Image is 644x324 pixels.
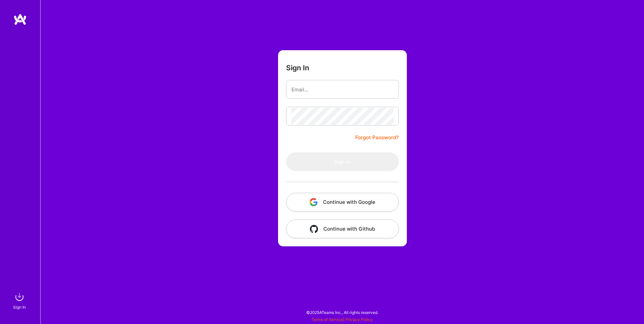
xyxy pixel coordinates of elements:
[312,317,373,322] span: |
[355,134,399,142] a: Forgot Password?
[14,290,26,311] a: sign inSign In
[13,304,26,311] div: Sign In
[13,290,26,304] img: sign in
[13,13,27,25] img: logo
[286,152,399,171] button: Sign In
[286,220,399,238] button: Continue with Github
[40,304,644,321] div: © 2025 ATeams Inc., All rights reserved.
[286,64,309,72] h3: Sign In
[310,225,318,233] img: icon
[291,81,393,98] input: Email...
[310,198,318,206] img: icon
[345,317,373,322] a: Privacy Policy
[286,193,399,212] button: Continue with Google
[312,317,343,322] a: Terms of Service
